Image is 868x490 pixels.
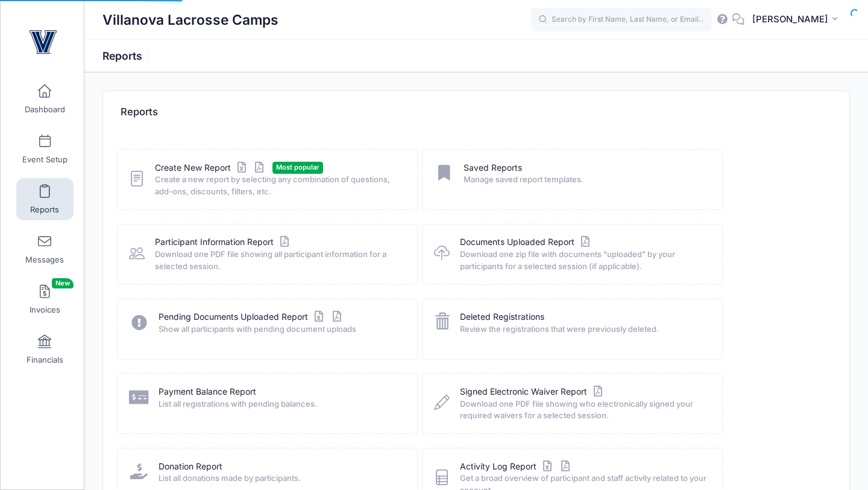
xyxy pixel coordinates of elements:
span: [PERSON_NAME] [752,13,828,26]
span: New [52,278,74,288]
a: Signed Electronic Waiver Report [460,386,605,398]
a: Participant Information Report [155,236,292,249]
a: Event Setup [16,128,74,170]
span: Show all participants with pending document uploads [159,323,401,336]
a: Donation Report [159,460,222,473]
a: Messages [16,228,74,270]
a: Financials [16,328,74,371]
a: Saved Reports [464,162,522,174]
a: Pending Documents Uploaded Report [159,311,344,323]
span: List all registrations with pending balances. [159,398,401,410]
span: Create a new report by selecting any combination of questions, add-ons, discounts, filters, etc. [155,174,402,197]
span: Most popular [272,162,323,173]
a: Activity Log Report [460,460,573,473]
a: Payment Balance Report [159,386,256,398]
a: Documents Uploaded Report [460,236,593,249]
span: Event Setup [22,154,68,165]
input: Search by First Name, Last Name, or Email... [531,8,712,32]
span: Manage saved report templates. [464,174,706,186]
span: Reports [30,205,59,215]
h4: Reports [121,95,158,130]
a: Create New Report [155,162,267,174]
button: [PERSON_NAME] [744,6,850,34]
a: InvoicesNew [16,278,74,320]
a: Dashboard [16,78,74,120]
span: List all donations made by participants. [159,472,401,485]
span: Review the registrations that were previously deleted. [460,323,707,336]
span: Financials [27,355,63,365]
span: Download one zip file with documents "uploaded" by your participants for a selected session (if a... [460,249,707,272]
span: Download one PDF file showing who electronically signed your required waivers for a selected sess... [460,398,707,422]
h1: Villanova Lacrosse Camps [102,6,278,34]
span: Dashboard [25,104,65,115]
span: Invoices [30,305,60,315]
span: Download one PDF file showing all participant information for a selected session. [155,249,402,272]
a: Villanova Lacrosse Camps [1,13,85,70]
span: Messages [25,255,64,265]
h1: Reports [102,49,153,62]
a: Deleted Registrations [460,311,544,323]
a: Reports [16,178,74,220]
img: Villanova Lacrosse Camps [20,19,66,64]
